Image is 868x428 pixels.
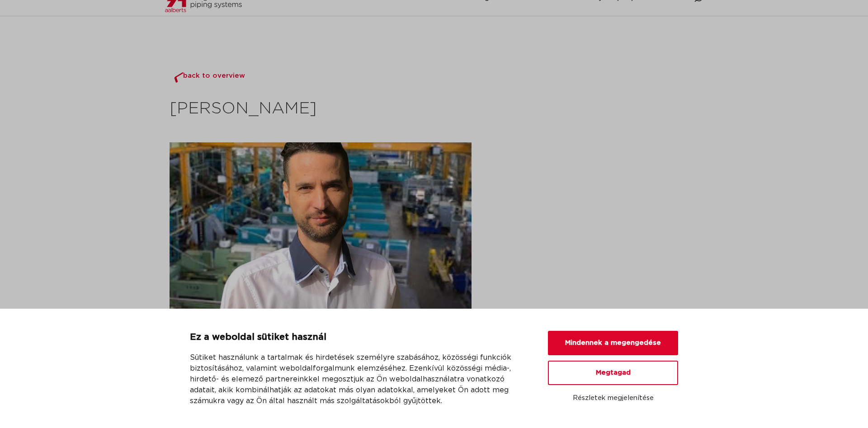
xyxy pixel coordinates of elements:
a: back to overview [170,72,249,84]
button: Mindennek a megengedése [548,331,678,355]
h2: [PERSON_NAME] [170,98,472,120]
button: Megtagad [548,361,678,385]
p: Sütiket használunk a tartalmak és hirdetések személyre szabásához, közösségi funkciók biztosításá... [190,352,526,406]
p: Ez a weboldal sütiket használ [190,330,526,345]
span: back to overview [183,72,245,83]
button: Részletek megjelenítése [548,390,678,406]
